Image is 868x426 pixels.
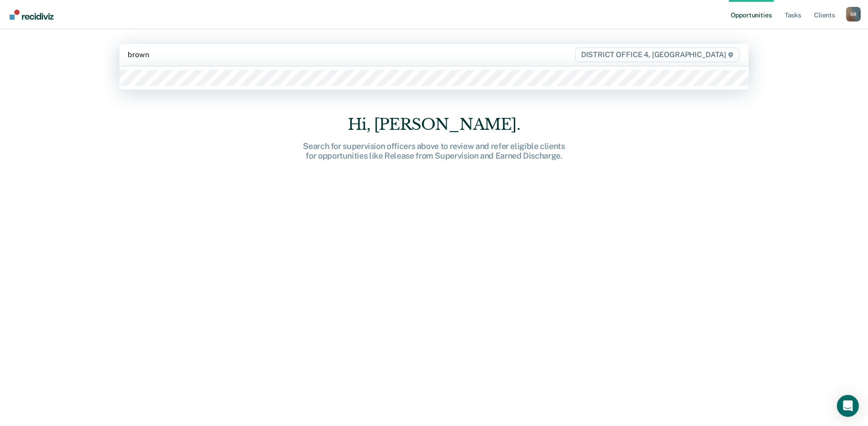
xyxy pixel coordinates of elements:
[288,141,581,161] div: Search for supervision officers above to review and refer eligible clients for opportunities like...
[837,395,859,417] div: Open Intercom Messenger
[575,48,739,62] span: DISTRICT OFFICE 4, [GEOGRAPHIC_DATA]
[846,7,861,21] div: S R
[288,115,581,134] div: Hi, [PERSON_NAME].
[846,7,861,21] button: Profile dropdown button
[10,10,54,20] img: Recidiviz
